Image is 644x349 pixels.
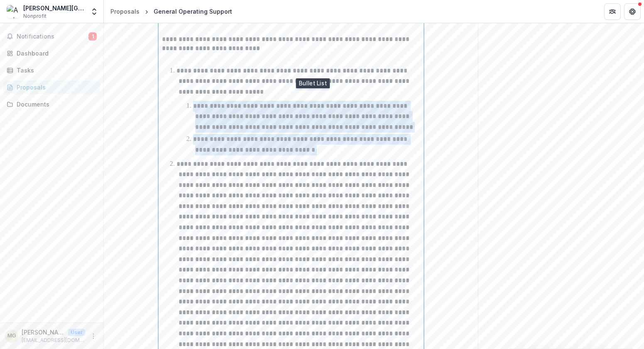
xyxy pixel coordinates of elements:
a: Dashboard [3,46,100,60]
div: Marlee Gallagher [7,333,16,339]
div: Documents [17,100,93,109]
a: Documents [3,97,100,111]
div: Tasks [17,66,93,75]
button: More [88,331,98,341]
button: Open entity switcher [88,3,100,20]
button: Notifications1 [3,30,100,43]
a: Tasks [3,63,100,77]
div: Proposals [17,83,93,92]
button: Partners [604,3,621,20]
div: Dashboard [17,49,93,58]
p: [EMAIL_ADDRESS][DOMAIN_NAME] [22,337,85,344]
div: General Operating Support [154,7,232,16]
a: Proposals [3,80,100,94]
span: Nonprofit [23,12,47,20]
img: Andrew Carnegie Free Library & Music Hall [7,5,20,18]
div: [PERSON_NAME][GEOGRAPHIC_DATA] [23,4,85,12]
span: Notifications [17,33,88,40]
p: [PERSON_NAME] [22,328,65,337]
nav: breadcrumb [107,5,235,17]
span: 1 [88,32,97,41]
div: Proposals [110,7,140,16]
a: Proposals [107,5,143,17]
p: User [68,329,85,336]
button: Get Help [624,3,641,20]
